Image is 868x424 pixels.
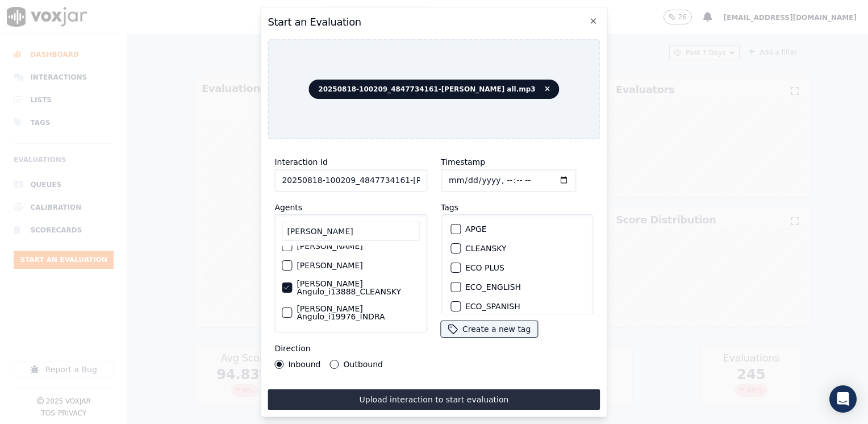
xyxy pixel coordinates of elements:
[465,283,521,291] label: ECO_ENGLISH
[274,157,327,167] label: Interaction Id
[297,261,362,269] label: [PERSON_NAME]
[465,244,507,252] label: CLEANSKY
[268,389,600,410] button: Upload interaction to start evaluation
[297,242,362,250] label: [PERSON_NAME]
[829,385,857,413] div: Open Intercom Messenger
[441,203,458,212] label: Tags
[308,80,559,99] span: 20250818-100209_4847734161-[PERSON_NAME] all.mp3
[297,280,420,296] label: [PERSON_NAME] Angulo_i13888_CLEANSKY
[297,305,420,321] label: [PERSON_NAME] Angulo_i19976_INDRA
[274,169,427,192] input: reference id, file name, etc
[465,264,504,272] label: ECO PLUS
[274,203,302,212] label: Agents
[441,321,537,337] button: Create a new tag
[441,157,485,167] label: Timestamp
[465,225,487,233] label: APGE
[288,360,320,368] label: Inbound
[465,302,520,310] label: ECO_SPANISH
[344,360,383,368] label: Outbound
[274,344,310,353] label: Direction
[282,222,420,241] input: Search Agents...
[268,14,600,30] h2: Start an Evaluation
